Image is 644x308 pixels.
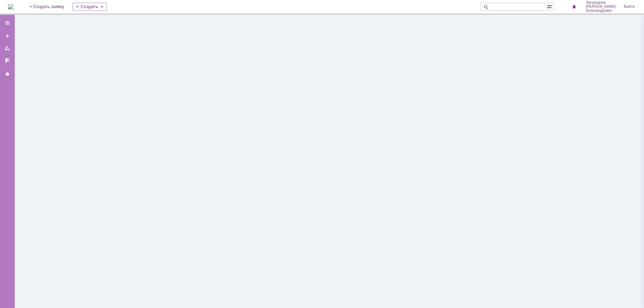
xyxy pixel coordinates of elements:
a: Перейти на домашнюю страницу [8,4,13,9]
div: Создать [72,3,107,11]
a: Создать заявку [2,31,13,42]
span: [PERSON_NAME] [586,5,616,9]
span: Загороднев [586,1,616,5]
a: Мои заявки [2,43,13,54]
img: logo [8,4,13,9]
span: Расширенный поиск [547,3,553,9]
a: Мои согласования [2,55,13,66]
span: Александрович [586,9,616,13]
